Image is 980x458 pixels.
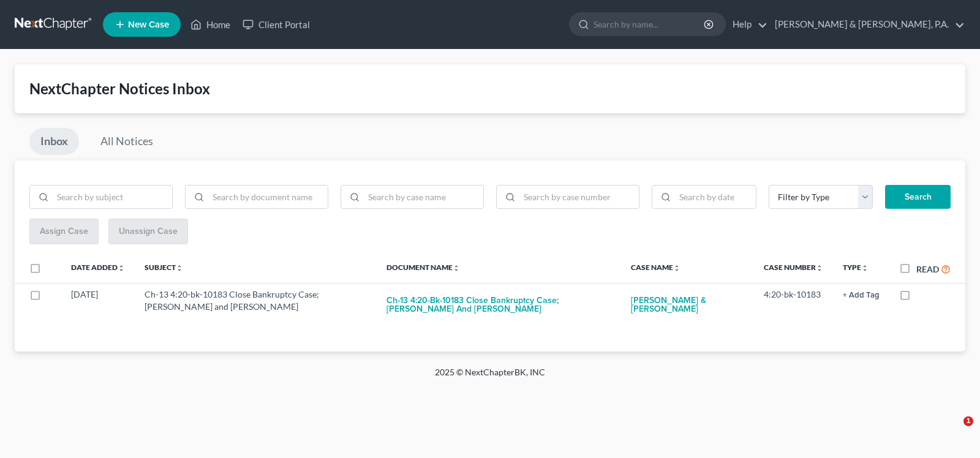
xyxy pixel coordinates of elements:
a: Date Addedunfold_more [71,263,125,272]
i: unfold_more [673,265,680,272]
a: Case Numberunfold_more [764,263,823,272]
a: Typeunfold_more [843,263,869,272]
input: Search by case number [519,186,639,209]
td: 4:20-bk-10183 [754,283,833,327]
input: Search by case name [364,186,483,209]
a: Inbox [29,128,79,155]
a: [PERSON_NAME] & [PERSON_NAME], P.A. [769,13,965,36]
a: Case Nameunfold_more [631,263,680,272]
input: Search by name... [594,13,706,36]
a: [PERSON_NAME] & [PERSON_NAME] [631,288,744,321]
a: Document Nameunfold_more [386,263,460,272]
button: Ch-13 4:20-bk-10183 Close Bankruptcy Case; [PERSON_NAME] and [PERSON_NAME] [386,288,611,321]
td: [DATE] [61,283,135,327]
input: Search by subject [53,186,172,209]
input: Search by document name [208,186,328,209]
a: Client Portal [236,13,316,36]
iframe: Intercom live chat [938,416,968,446]
a: Help [726,13,767,36]
span: 1 [963,416,973,426]
div: NextChapter Notices Inbox [29,79,951,99]
span: New Case [128,20,169,29]
a: Home [184,13,236,36]
td: Ch-13 4:20-bk-10183 Close Bankruptcy Case; [PERSON_NAME] and [PERSON_NAME] [135,283,377,327]
i: unfold_more [861,265,869,272]
a: All Notices [89,128,164,155]
i: unfold_more [816,265,823,272]
label: Read [916,263,939,276]
button: + Add Tag [843,291,880,299]
a: Subjectunfold_more [145,263,183,272]
i: unfold_more [118,265,125,272]
div: 2025 © NextChapterBK, INC [141,366,839,388]
button: Search [885,185,951,209]
i: unfold_more [176,265,183,272]
i: unfold_more [453,265,460,272]
a: + Add Tag [843,288,880,301]
input: Search by date [675,186,756,209]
